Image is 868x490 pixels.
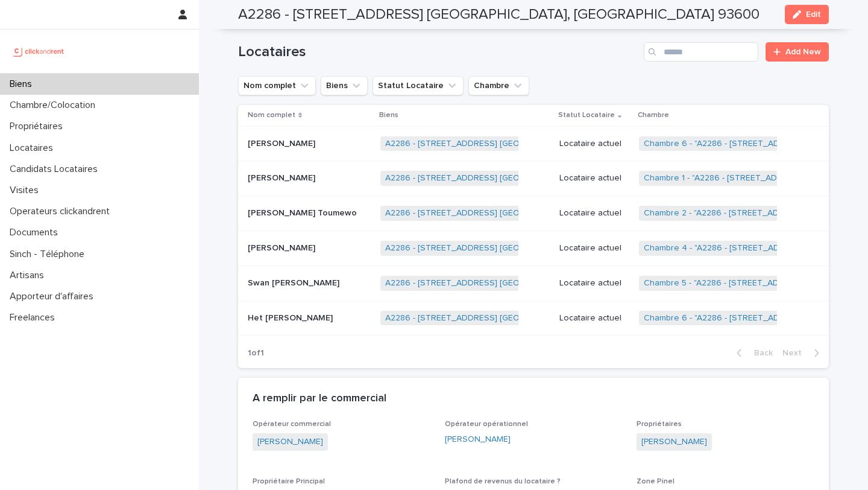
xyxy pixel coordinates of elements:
[385,313,699,323] a: A2286 - [STREET_ADDRESS] [GEOGRAPHIC_DATA], [GEOGRAPHIC_DATA] 93600
[644,42,758,62] input: Search
[5,227,68,238] p: Documents
[248,206,359,218] p: [PERSON_NAME] Toumewo
[641,436,707,448] a: [PERSON_NAME]
[638,109,669,122] p: Chambre
[385,278,699,288] a: A2286 - [STREET_ADDRESS] [GEOGRAPHIC_DATA], [GEOGRAPHIC_DATA] 93600
[238,126,829,161] tr: [PERSON_NAME][PERSON_NAME] A2286 - [STREET_ADDRESS] [GEOGRAPHIC_DATA], [GEOGRAPHIC_DATA] 93600 Lo...
[445,478,561,485] span: Plafond de revenus du locataire ?
[559,139,630,149] p: Locataire actuel
[238,161,829,196] tr: [PERSON_NAME][PERSON_NAME] A2286 - [STREET_ADDRESS] [GEOGRAPHIC_DATA], [GEOGRAPHIC_DATA] 93600 Lo...
[5,249,94,260] p: Sinch - Téléphone
[806,10,821,19] span: Edit
[253,421,331,428] span: Opérateur commercial
[248,241,318,253] p: [PERSON_NAME]
[238,266,829,301] tr: Swan [PERSON_NAME]Swan [PERSON_NAME] A2286 - [STREET_ADDRESS] [GEOGRAPHIC_DATA], [GEOGRAPHIC_DATA...
[766,42,829,62] a: Add New
[253,392,386,406] h2: A remplir par le commercial
[385,139,699,149] a: A2286 - [STREET_ADDRESS] [GEOGRAPHIC_DATA], [GEOGRAPHIC_DATA] 93600
[5,185,48,196] p: Visites
[238,43,639,61] h1: Locataires
[785,48,821,56] span: Add New
[253,478,325,485] span: Propriétaire Principal
[379,109,398,122] p: Biens
[385,173,699,183] a: A2286 - [STREET_ADDRESS] [GEOGRAPHIC_DATA], [GEOGRAPHIC_DATA] 93600
[559,278,630,288] p: Locataire actuel
[321,76,368,95] button: Biens
[10,39,68,63] img: UCB0brd3T0yccxBKYDjQ
[468,76,529,95] button: Chambre
[785,5,829,24] button: Edit
[385,243,699,253] a: A2286 - [STREET_ADDRESS] [GEOGRAPHIC_DATA], [GEOGRAPHIC_DATA] 93600
[778,348,829,358] button: Next
[5,100,105,111] p: Chambre/Colocation
[238,339,274,368] p: 1 of 1
[248,276,342,288] p: Swan [PERSON_NAME]
[5,121,72,132] p: Propriétaires
[248,136,318,149] p: [PERSON_NAME]
[637,478,675,485] span: Zone Pinel
[5,142,63,154] p: Locataires
[558,109,615,122] p: Statut Locataire
[559,208,630,218] p: Locataire actuel
[248,311,335,323] p: Het [PERSON_NAME]
[727,348,778,358] button: Back
[637,421,682,428] span: Propriétaires
[559,243,630,253] p: Locataire actuel
[5,206,119,217] p: Operateurs clickandrent
[385,208,699,218] a: A2286 - [STREET_ADDRESS] [GEOGRAPHIC_DATA], [GEOGRAPHIC_DATA] 93600
[559,313,630,323] p: Locataire actuel
[238,231,829,266] tr: [PERSON_NAME][PERSON_NAME] A2286 - [STREET_ADDRESS] [GEOGRAPHIC_DATA], [GEOGRAPHIC_DATA] 93600 Lo...
[5,164,107,175] p: Candidats Locataires
[5,312,64,323] p: Freelances
[238,196,829,231] tr: [PERSON_NAME] Toumewo[PERSON_NAME] Toumewo A2286 - [STREET_ADDRESS] [GEOGRAPHIC_DATA], [GEOGRAPHI...
[373,76,464,95] button: Statut Locataire
[782,349,809,357] span: Next
[5,291,103,302] p: Apporteur d'affaires
[248,171,318,183] p: [PERSON_NAME]
[445,433,511,446] a: [PERSON_NAME]
[238,76,316,95] button: Nom complet
[248,109,295,122] p: Nom complet
[747,349,773,357] span: Back
[5,78,42,90] p: Biens
[257,436,323,448] a: [PERSON_NAME]
[238,301,829,336] tr: Het [PERSON_NAME]Het [PERSON_NAME] A2286 - [STREET_ADDRESS] [GEOGRAPHIC_DATA], [GEOGRAPHIC_DATA] ...
[445,421,528,428] span: Opérateur opérationnel
[5,270,54,281] p: Artisans
[238,6,759,24] h2: A2286 - [STREET_ADDRESS] [GEOGRAPHIC_DATA], [GEOGRAPHIC_DATA] 93600
[559,173,630,183] p: Locataire actuel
